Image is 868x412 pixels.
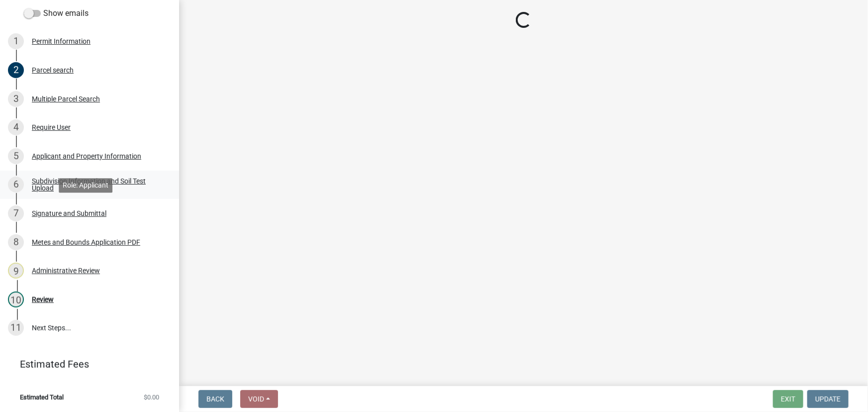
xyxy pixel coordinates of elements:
div: 2 [8,62,24,78]
div: 3 [8,91,24,107]
div: 6 [8,177,24,193]
div: 7 [8,206,24,221]
button: Exit [773,390,803,408]
div: Applicant and Property Information [32,153,141,160]
div: 5 [8,148,24,164]
div: Parcel search [32,67,74,74]
div: Require User [32,124,71,131]
div: Review [32,296,54,303]
button: Void [240,390,278,408]
span: Void [248,395,264,403]
div: 10 [8,292,24,308]
div: 4 [8,119,24,135]
div: 11 [8,320,24,336]
div: Multiple Parcel Search [32,96,100,103]
span: Estimated Total [20,394,64,401]
div: Signature and Submittal [32,210,106,217]
div: 9 [8,263,24,279]
div: Metes and Bounds Application PDF [32,239,140,246]
a: Estimated Fees [8,354,163,374]
div: Subdivision Information and Soil Test Upload [32,178,163,192]
label: Show emails [24,7,89,19]
span: Update [815,395,841,403]
div: Role: Applicant [59,178,112,193]
div: Administrative Review [32,267,100,274]
span: Back [206,395,224,403]
div: Permit Information [32,38,91,45]
button: Update [807,390,849,408]
div: 8 [8,234,24,250]
div: 1 [8,33,24,49]
span: $0.00 [144,394,159,401]
button: Back [198,390,232,408]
